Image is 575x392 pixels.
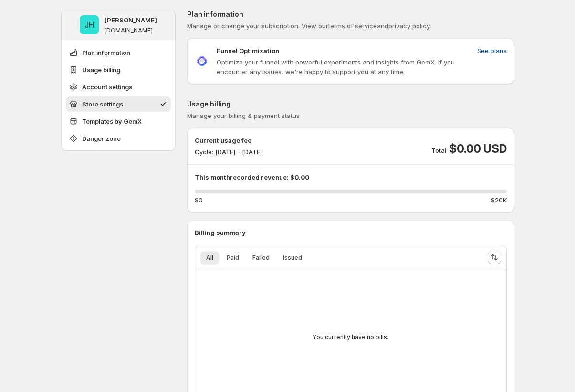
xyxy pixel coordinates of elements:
[187,112,300,119] span: Manage your billing & payment status
[328,22,377,30] a: terms of service
[82,82,132,92] span: Account settings
[449,141,506,157] span: $0.00 USD
[195,195,203,205] span: $0
[217,57,473,76] p: Optimize your funnel with powerful experiments and insights from GemX. If you encounter any issue...
[82,48,130,57] span: Plan information
[187,22,431,30] span: Manage or change your subscription. View our and .
[471,43,512,58] button: See plans
[66,62,171,77] button: Usage billing
[283,254,302,262] span: Issued
[488,251,501,264] button: Sort the results
[66,79,171,95] button: Account settings
[195,172,507,182] p: This month $0.00
[217,46,279,55] p: Funnel Optimization
[187,99,514,109] p: Usage billing
[82,65,120,74] span: Usage billing
[252,254,270,262] span: Failed
[80,15,99,34] span: Jena Hoang
[431,146,446,155] p: Total
[477,46,507,55] span: See plans
[82,134,121,143] span: Danger zone
[82,117,142,126] span: Templates by GemX
[187,10,514,19] p: Plan information
[105,27,153,34] p: [DOMAIN_NAME]
[66,96,171,112] button: Store settings
[230,173,289,181] span: recorded revenue:
[66,45,171,60] button: Plan information
[195,228,507,237] p: Billing summary
[105,15,157,25] p: [PERSON_NAME]
[195,147,262,157] p: Cycle: [DATE] - [DATE]
[66,114,171,129] button: Templates by GemX
[66,131,171,146] button: Danger zone
[206,254,213,262] span: All
[84,20,94,30] text: JH
[491,195,507,205] span: $20K
[82,99,123,109] span: Store settings
[388,22,429,30] a: privacy policy
[313,333,388,341] p: You currently have no bills.
[195,136,262,145] p: Current usage fee
[227,254,239,262] span: Paid
[195,54,209,68] img: Funnel Optimization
